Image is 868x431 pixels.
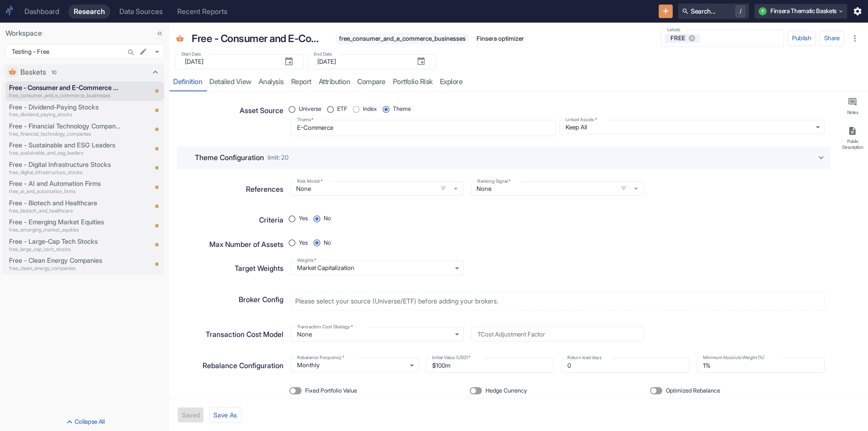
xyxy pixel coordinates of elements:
[317,54,409,69] input: yyyy-mm-dd
[666,387,720,395] span: Optimized Rebalance
[335,35,469,42] span: free_consumer_and_e_commerce_businesses
[297,257,316,264] label: Weights
[173,77,202,86] div: Definition
[841,138,864,150] div: Public Description
[305,387,357,395] span: Fixed Portfolio Value
[9,121,122,131] p: Free - Financial Technology Companies
[9,256,122,265] p: Free - Clean Energy Companies
[19,5,65,19] a: Dashboard
[177,7,227,16] div: Recent Reports
[9,83,122,93] p: Free - Consumer and E-Commerce Businesses
[9,198,122,208] p: Free - Biotech and Healthcare
[297,354,344,361] label: Rebalance Frequency
[20,67,46,78] p: Baskets
[299,105,321,114] span: Universe
[9,226,122,234] p: free_emerging_market_equities
[9,179,122,189] p: Free - AI and Automation Firms
[9,179,122,195] a: Free - AI and Automation Firmsfree_ai_and_automation_firms
[209,239,283,250] p: Max Number of Assets
[324,214,331,223] span: No
[209,407,241,423] button: Save As
[153,27,166,40] button: Collapse Sidebar
[68,5,110,19] a: Research
[268,155,288,161] span: limit: 20
[9,140,122,150] p: Free - Sustainable and ESG Leaders
[566,116,597,123] label: Linked Assets
[820,31,844,46] button: Share
[9,92,122,99] p: free_consumer_and_e_commerce_businesses
[114,5,168,19] a: Data Sources
[9,207,122,215] p: free_biotech_and_healthcare
[24,7,59,16] div: Dashboard
[314,51,332,57] label: End Date
[291,260,464,275] div: Market Capitalization
[9,160,122,170] p: Free - Digital Infrastructure Stocks
[48,69,60,76] span: 10
[438,183,448,194] button: open filters
[473,35,527,42] span: Finsera optimizer
[9,130,122,138] p: free_financial_technology_companies
[9,198,122,214] a: Free - Biotech and Healthcarefree_biotech_and_healthcare
[9,265,122,272] p: free_clean_energy_companies
[759,7,767,15] div: F
[9,111,122,118] p: free_dividend_paying_stocks
[297,116,314,123] label: Theme
[195,152,264,163] p: Theme Configuration
[297,178,322,185] label: Risk Model
[239,294,283,305] p: Broker Config
[206,329,283,340] p: Transaction Cost Model
[9,149,122,157] p: free_sustainable_and_esg_leaders
[389,73,436,91] a: Portfolio Risk
[839,94,866,119] button: Notes
[477,178,511,185] label: Ranking Signal
[235,263,283,274] p: Target Weights
[559,120,825,134] div: Keep All
[678,4,749,19] button: Search.../
[297,323,353,330] label: Transaction Cost Strategy
[9,121,122,137] a: Free - Financial Technology Companiesfree_financial_technology_companies
[177,147,830,169] div: Theme Configurationlimit: 20
[788,31,816,46] button: Publish
[203,360,283,371] p: Rebalance Configuration
[9,217,122,227] p: Free - Emerging Market Equities
[703,354,764,361] label: Minimum Absolute Weight (%)
[192,31,327,46] p: Free - Consumer and E-Commerce Businesses
[9,256,122,272] a: Free - Clean Energy Companiesfree_clean_energy_companies
[9,246,122,253] p: free_large_cap_tech_stocks
[170,73,868,91] div: resource tabs
[659,5,673,19] button: New Resource
[189,28,330,49] div: Free - Consumer and E-Commerce Businesses
[5,28,164,39] p: Workspace
[291,103,419,116] div: position
[9,217,122,233] a: Free - Emerging Market Equitiesfree_emerging_market_equities
[246,184,283,195] p: References
[337,105,347,114] span: ETF
[9,102,122,118] a: Free - Dividend-Paying Stocksfree_dividend_paying_stocks
[755,4,847,19] button: FFinsera Thematic Baskets
[206,73,255,91] a: detailed view
[315,73,354,91] a: attribution
[176,35,184,44] span: Basket
[137,45,150,58] button: edit
[259,215,283,226] p: Criteria
[354,73,389,91] a: compare
[9,237,122,253] a: Free - Large-Cap Tech Stocksfree_large_cap_tech_stocks
[288,73,315,91] a: report
[667,26,680,33] label: Labels
[240,105,283,116] p: Asset Source
[299,239,308,247] span: Yes
[9,188,122,195] p: free_ai_and_automation_firms
[291,327,464,341] div: None
[363,105,377,114] span: Index
[486,387,527,395] span: Hedge Currency
[667,34,691,43] span: FREE
[125,46,137,59] button: Search...
[295,296,498,306] p: Please select your source (Universe/ETF) before adding your brokers.
[185,54,277,69] input: yyyy-mm-dd
[9,169,122,176] p: free_digital_infrastructure_stocks
[9,140,122,156] a: Free - Sustainable and ESG Leadersfree_sustainable_and_esg_leaders
[9,237,122,246] p: Free - Large-Cap Tech Stocks
[4,64,164,81] div: Baskets10
[181,51,201,57] label: Start Date
[324,239,331,247] span: No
